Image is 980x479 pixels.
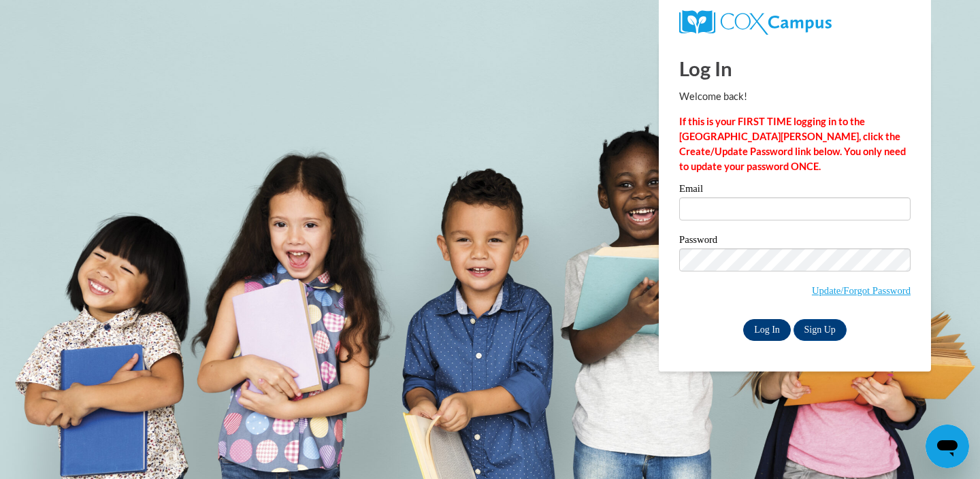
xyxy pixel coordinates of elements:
strong: If this is your FIRST TIME logging in to the [GEOGRAPHIC_DATA][PERSON_NAME], click the Create/Upd... [679,116,906,172]
input: Log In [743,319,791,341]
h1: Log In [679,54,911,82]
a: Update/Forgot Password [812,285,911,296]
a: Sign Up [794,319,847,341]
label: Password [679,235,911,248]
a: COX Campus [679,10,911,35]
p: Welcome back! [679,89,911,104]
img: COX Campus [679,10,832,35]
label: Email [679,184,911,197]
iframe: Button to launch messaging window [926,425,969,468]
